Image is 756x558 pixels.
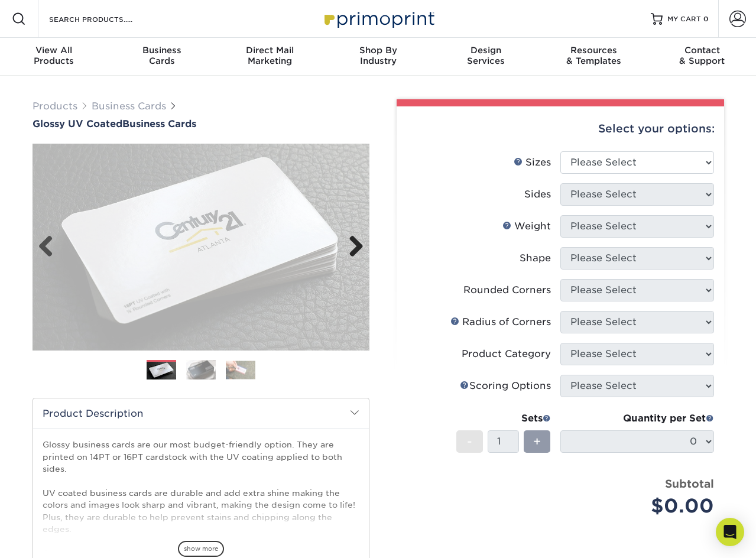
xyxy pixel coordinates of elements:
div: Open Intercom Messenger [716,518,744,546]
div: Radius of Corners [450,315,551,329]
img: Primoprint [319,6,437,31]
img: Business Cards 01 [147,356,176,385]
div: Industry [324,45,432,66]
div: Cards [108,45,216,66]
a: Products [33,100,77,112]
span: 0 [703,15,709,23]
a: Shop ByIndustry [324,38,432,76]
img: Business Cards 03 [226,361,255,379]
div: Sizes [514,155,551,170]
span: Direct Mail [216,45,324,56]
div: Rounded Corners [463,283,551,297]
strong: Subtotal [665,477,714,490]
div: $0.00 [569,492,714,520]
div: Sets [456,411,551,426]
div: Services [432,45,540,66]
div: Weight [502,219,551,233]
div: Select your options: [406,106,715,151]
div: Sides [524,187,551,202]
div: Product Category [462,347,551,361]
span: Glossy UV Coated [33,118,122,129]
span: show more [178,541,224,557]
a: Glossy UV CoatedBusiness Cards [33,118,369,129]
input: SEARCH PRODUCTS..... [48,12,163,26]
span: - [467,433,472,450]
h1: Business Cards [33,118,369,129]
div: Scoring Options [460,379,551,393]
div: Marketing [216,45,324,66]
a: BusinessCards [108,38,216,76]
span: Business [108,45,216,56]
div: Shape [520,251,551,265]
span: Contact [648,45,756,56]
div: Quantity per Set [560,411,714,426]
a: DesignServices [432,38,540,76]
a: Resources& Templates [540,38,648,76]
img: Glossy UV Coated 01 [33,79,369,416]
span: Resources [540,45,648,56]
a: Contact& Support [648,38,756,76]
span: MY CART [667,14,701,24]
div: & Support [648,45,756,66]
div: & Templates [540,45,648,66]
span: Design [432,45,540,56]
span: Shop By [324,45,432,56]
h2: Product Description [33,398,369,429]
a: Direct MailMarketing [216,38,324,76]
a: Business Cards [92,100,166,112]
span: + [533,433,541,450]
img: Business Cards 02 [186,359,216,380]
